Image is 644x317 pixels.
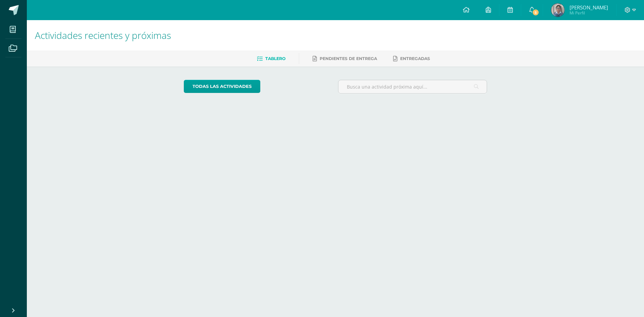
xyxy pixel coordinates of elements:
[320,56,377,61] span: Pendientes de entrega
[400,56,430,61] span: Entregadas
[532,9,539,16] span: 5
[184,80,260,93] a: todas las Actividades
[570,10,608,16] span: Mi Perfil
[265,56,285,61] span: Tablero
[338,80,487,93] input: Busca una actividad próxima aquí...
[393,53,430,64] a: Entregadas
[570,4,608,11] span: [PERSON_NAME]
[257,53,285,64] a: Tablero
[35,29,171,42] span: Actividades recientes y próximas
[313,53,377,64] a: Pendientes de entrega
[551,3,565,17] img: 4b3193a9a6b9d84d82606705fbbd4e56.png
